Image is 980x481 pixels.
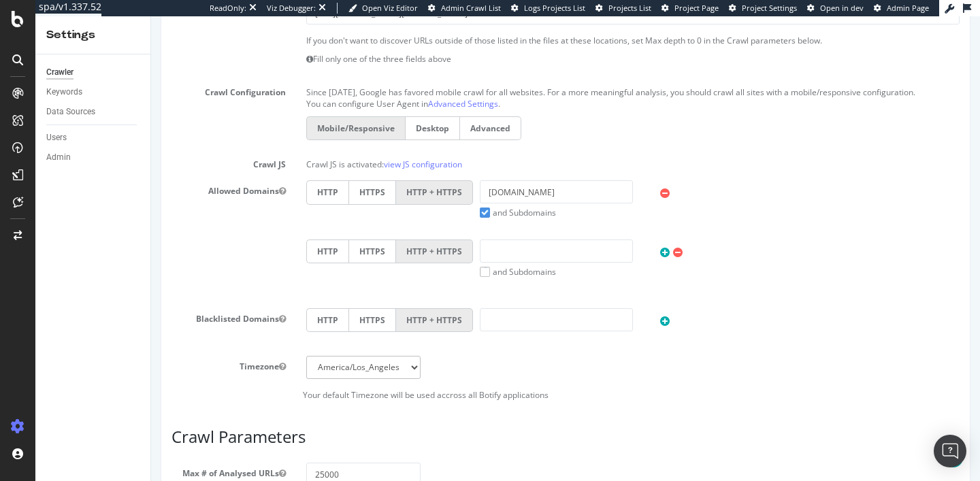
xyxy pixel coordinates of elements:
label: Desktop [254,100,309,124]
a: Project Page [661,3,719,14]
label: Blacklisted Domains [10,292,145,308]
a: Admin [46,150,141,165]
a: Advanced Settings [277,82,347,93]
span: Admin Page [887,3,929,13]
p: Since [DATE], Google has favored mobile crawl for all websites. For a more meaningful analysis, y... [155,65,808,82]
div: Crawler [46,65,73,80]
div: Users [46,131,67,145]
a: Admin Crawl List [428,3,501,14]
p: You can configure User Agent in . [155,82,808,93]
label: Timezone [10,339,145,356]
label: HTTP + HTTPS [245,292,322,316]
a: Open Viz Editor [348,3,418,14]
a: Keywords [46,85,141,99]
label: HTTPS [197,292,245,316]
span: Logs Projects List [524,3,585,13]
label: HTTP [155,164,197,188]
span: Admin Crawl List [441,3,501,13]
div: Data Sources [46,105,95,119]
label: Mobile/Responsive [155,100,254,124]
a: Crawler [46,65,141,80]
label: Crawl Configuration [10,65,145,82]
label: HTTP [155,292,197,316]
h3: Crawl Parameters [20,412,808,429]
p: If you don't want to discover URLs outside of those listed in the files at these locations, set M... [155,18,808,30]
div: Admin [46,150,71,165]
span: Open in dev [820,3,864,13]
label: HTTPS [197,164,245,188]
span: Project Settings [742,3,797,13]
div: Open Intercom Messenger [934,435,966,467]
a: Data Sources [46,105,141,119]
label: HTTP + HTTPS [245,223,322,247]
span: Projects List [608,3,651,13]
span: Project Page [674,3,719,13]
div: Keywords [46,85,82,99]
p: Crawl JS is activated: [155,137,808,154]
label: and Subdomains [329,190,405,202]
label: and Subdomains [329,250,405,261]
a: view JS configuration [233,142,311,154]
button: Timezone [128,344,135,356]
a: Admin Page [874,3,929,14]
div: Viz Debugger: [267,3,316,14]
label: HTTP + HTTPS [245,164,322,188]
button: Allowed Domains [128,169,135,180]
p: Your default Timezone will be used accross all Botify applications [20,373,808,384]
div: ReadOnly: [210,3,246,14]
label: Crawl JS [10,137,145,154]
a: Logs Projects List [511,3,585,14]
a: Project Settings [729,3,797,14]
p: Fill only one of the three fields above [155,37,808,48]
span: Open Viz Editor [362,3,418,13]
label: HTTPS [197,223,245,247]
div: Settings [46,27,140,43]
label: HTTP [155,223,197,247]
label: Advanced [309,100,370,124]
a: Users [46,131,141,145]
a: Projects List [595,3,651,14]
button: Max # of Analysed URLs [128,451,135,463]
button: Blacklisted Domains [128,297,135,308]
label: Max # of Analysed URLs [10,446,145,463]
label: Allowed Domains [10,164,145,180]
a: Open in dev [807,3,864,14]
